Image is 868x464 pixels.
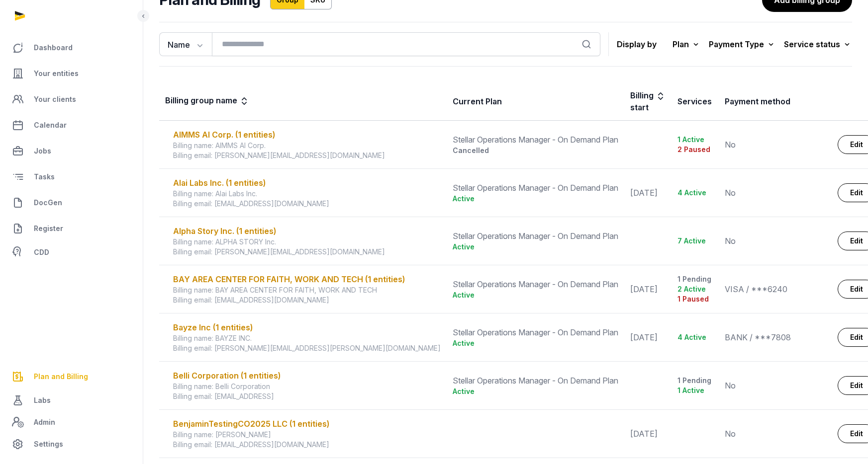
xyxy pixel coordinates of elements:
span: Plan and Billing [34,371,88,383]
a: Dashboard [8,36,135,60]
div: Cancelled [453,146,618,155]
div: Active [453,387,618,396]
div: Current Plan [453,95,502,107]
div: Billing start [630,89,666,113]
div: 1 Pending [677,376,713,386]
div: Billing email: [PERSON_NAME][EMAIL_ADDRESS][PERSON_NAME][DOMAIN_NAME] [173,343,441,353]
a: Plan and Billing [8,365,135,388]
div: 2 Active [677,284,713,294]
div: No [725,187,826,199]
button: Name [159,32,212,56]
div: AIMMS AI Corp. (1 entities) [173,129,441,141]
span: Dashboard [34,42,73,54]
div: BAY AREA CENTER FOR FAITH, WORK AND TECH (1 entities) [173,273,441,285]
div: 1 Pending [677,274,713,284]
div: Belli Corporation (1 entities) [173,370,441,382]
div: Billing email: [EMAIL_ADDRESS][DOMAIN_NAME] [173,295,441,305]
span: Jobs [34,145,51,157]
td: [DATE] [624,169,672,217]
div: Billing name: [PERSON_NAME] [173,430,441,440]
div: Stellar Operations Manager - On Demand Plan [453,375,618,387]
span: Your entities [34,68,79,79]
div: Active [453,290,618,300]
div: 2 Paused [677,145,713,155]
a: DocGen [8,191,135,215]
span: Settings [34,438,63,450]
div: Alai Labs Inc. (1 entities) [173,177,441,189]
a: Jobs [8,139,135,163]
div: No [725,380,826,391]
div: Stellar Operations Manager - On Demand Plan [453,134,618,146]
div: Billing name: AIMMS AI Corp. [173,141,441,151]
span: Tasks [34,171,55,183]
div: Billing email: [EMAIL_ADDRESS][DOMAIN_NAME] [173,199,441,209]
td: [DATE] [624,410,672,458]
span: Calendar [34,119,67,131]
a: CDD [8,242,135,262]
div: Billing name: ALPHA STORY Inc. [173,237,441,247]
div: Bayze Inc (1 entities) [173,321,441,333]
div: BenjaminTestingCO2025 LLC (1 entities) [173,418,441,430]
div: Billing group name [165,94,249,108]
div: Stellar Operations Manager - On Demand Plan [453,278,618,290]
div: Payment Type [709,37,776,51]
span: DocGen [34,197,62,209]
div: Stellar Operations Manager - On Demand Plan [453,182,618,194]
div: Billing name: BAY AREA CENTER FOR FAITH, WORK AND TECH [173,285,441,295]
div: Services [677,95,712,107]
div: Billing email: [PERSON_NAME][EMAIL_ADDRESS][DOMAIN_NAME] [173,247,441,257]
a: Admin [8,412,135,432]
div: 1 Active [677,386,713,395]
a: Tasks [8,165,135,189]
span: Admin [34,416,55,428]
span: CDD [34,246,49,258]
div: 4 Active [677,332,713,342]
a: Settings [8,432,135,456]
div: Billing name: Belli Corporation [173,382,441,391]
div: Alpha Story Inc. (1 entities) [173,225,441,237]
div: No [725,428,826,440]
td: [DATE] [624,265,672,313]
td: [DATE] [624,313,672,362]
div: 1 Paused [677,294,713,304]
div: Stellar Operations Manager - On Demand Plan [453,326,618,338]
div: Billing email: [EMAIL_ADDRESS][DOMAIN_NAME] [173,440,441,450]
div: Service status [784,37,852,51]
a: Your clients [8,87,135,111]
a: Register [8,217,135,240]
div: No [725,139,826,151]
div: Billing email: [PERSON_NAME][EMAIL_ADDRESS][DOMAIN_NAME] [173,151,441,160]
div: Plan [673,37,701,51]
a: Your entities [8,62,135,85]
div: Active [453,242,618,252]
span: Your clients [34,93,76,105]
div: Stellar Operations Manager - On Demand Plan [453,230,618,242]
a: Labs [8,388,135,412]
div: 7 Active [677,236,713,246]
div: 1 Active [677,135,713,145]
a: Calendar [8,113,135,137]
div: Billing email: [EMAIL_ADDRESS] [173,391,441,401]
div: Active [453,338,618,348]
span: Register [34,223,63,234]
div: Active [453,194,618,204]
div: No [725,235,826,247]
div: Billing name: BAYZE INC. [173,333,441,343]
div: Billing name: Alai Labs Inc. [173,189,441,199]
div: Payment method [725,95,790,107]
span: Labs [34,394,51,406]
div: 4 Active [677,188,713,198]
p: Display by [617,36,657,52]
